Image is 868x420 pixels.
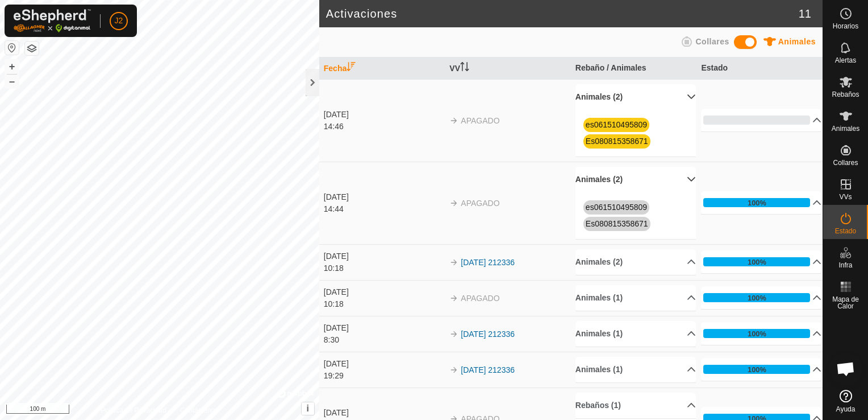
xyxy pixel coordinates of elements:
[449,294,458,303] img: arrow
[701,322,821,345] p-accordion-header: 100%
[5,75,19,88] button: –
[307,403,309,413] span: i
[14,9,91,32] img: Logo Gallagher
[839,193,852,200] span: VVs
[324,109,444,121] div: [DATE]
[835,57,856,64] span: Alertas
[833,23,858,30] span: Horarios
[461,116,499,125] span: APAGADO
[586,137,648,146] a: Es080815358671
[575,393,696,418] p-accordion-header: Rebaños (1)
[836,406,856,413] span: Ayuda
[324,298,444,310] div: 10:18
[575,167,696,192] p-accordion-header: Animales (2)
[101,405,166,415] a: Política de Privacidad
[461,199,499,208] span: APAGADO
[703,293,810,302] div: 100%
[324,250,444,262] div: [DATE]
[703,198,810,207] div: 100%
[701,250,821,273] p-accordion-header: 100%
[319,57,445,80] th: Fecha
[326,7,799,20] h2: Activaciones
[575,192,696,239] p-accordion-content: Animales (2)
[799,5,811,22] span: 11
[575,321,696,347] p-accordion-header: Animales (1)
[324,262,444,274] div: 10:18
[748,328,766,339] div: 100%
[449,258,458,267] img: arrow
[695,37,729,46] span: Collares
[701,286,821,309] p-accordion-header: 100%
[701,109,821,131] p-accordion-header: 0%
[586,203,647,212] a: es061510495809
[835,228,856,234] span: Estado
[701,191,821,214] p-accordion-header: 100%
[571,57,697,80] th: Rebaño / Animales
[461,365,515,374] a: [DATE] 212336
[829,352,863,386] div: Chat abierto
[778,37,816,46] span: Animales
[832,125,859,132] span: Animales
[575,285,696,311] p-accordion-header: Animales (1)
[748,293,766,303] div: 100%
[832,91,859,98] span: Rebaños
[461,294,499,303] span: APAGADO
[833,159,858,166] span: Collares
[703,365,810,374] div: 100%
[575,110,696,157] p-accordion-content: Animales (2)
[460,64,469,73] p-sorticon: Activar para ordenar
[324,334,444,346] div: 8:30
[347,64,356,73] p-sorticon: Activar para ordenar
[703,257,810,266] div: 100%
[25,42,39,55] button: Capas del Mapa
[748,257,766,267] div: 100%
[823,385,868,417] a: Ayuda
[461,258,515,267] a: [DATE] 212336
[586,219,648,228] a: Es080815358671
[5,41,19,55] button: Restablecer Mapa
[324,286,444,298] div: [DATE]
[5,60,19,73] button: +
[449,199,458,208] img: arrow
[575,357,696,382] p-accordion-header: Animales (1)
[575,249,696,275] p-accordion-header: Animales (2)
[115,15,123,27] span: J2
[461,330,515,339] a: [DATE] 212336
[703,329,810,338] div: 100%
[703,116,810,125] div: 0%
[324,407,444,419] div: [DATE]
[575,84,696,110] p-accordion-header: Animales (2)
[445,57,571,80] th: VV
[324,358,444,370] div: [DATE]
[826,296,865,310] span: Mapa de Calor
[324,191,444,203] div: [DATE]
[449,330,458,339] img: arrow
[701,358,821,381] p-accordion-header: 100%
[324,203,444,215] div: 14:44
[586,120,647,129] a: es061510495809
[449,365,458,374] img: arrow
[180,405,218,415] a: Contáctenos
[449,116,458,125] img: arrow
[838,262,852,269] span: Infra
[696,57,823,80] th: Estado
[324,370,444,382] div: 19:29
[748,364,766,375] div: 100%
[324,322,444,334] div: [DATE]
[324,121,444,133] div: 14:46
[748,197,766,208] div: 100%
[302,402,314,415] button: i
